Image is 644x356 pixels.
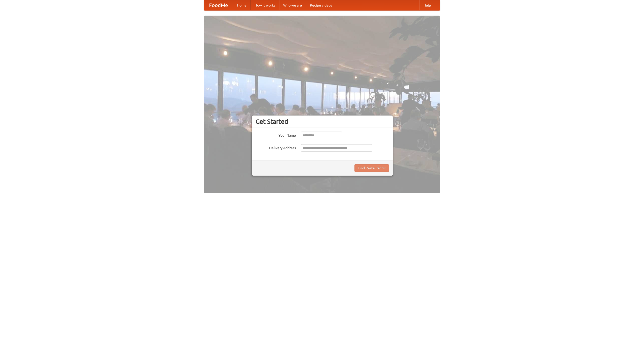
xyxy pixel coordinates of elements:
a: Home [233,0,251,10]
label: Delivery Address [256,144,296,150]
button: Find Restaurants! [354,164,389,172]
a: Recipe videos [306,0,336,10]
h3: Get Started [256,118,389,125]
a: How it works [251,0,279,10]
a: Help [419,0,435,10]
a: FoodMe [204,0,233,10]
a: Who we are [279,0,306,10]
label: Your Name [256,132,296,138]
